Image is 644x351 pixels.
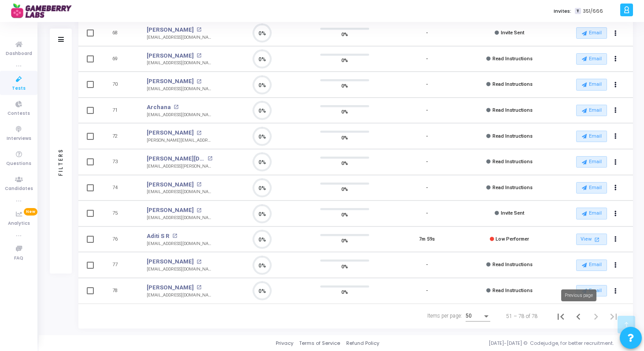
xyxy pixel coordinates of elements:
button: Email [576,131,607,142]
button: Actions [610,285,622,297]
div: [EMAIL_ADDRESS][DOMAIN_NAME] [147,112,212,118]
div: 51 – 78 of 78 [506,312,538,320]
div: [EMAIL_ADDRESS][DOMAIN_NAME] [147,189,212,195]
span: 50 [466,313,472,319]
span: FAQ [14,255,23,262]
span: Dashboard [6,50,32,58]
div: - [426,133,428,140]
td: 78 [100,278,138,304]
button: Actions [610,156,622,168]
button: Actions [610,208,622,220]
span: Read Instructions [492,262,533,267]
div: Filters [57,114,65,211]
a: [PERSON_NAME] [147,283,194,292]
div: - [426,55,428,63]
span: 351/666 [583,7,603,15]
a: Terms of Service [299,340,340,347]
div: - [426,261,428,269]
td: 76 [100,227,138,252]
a: Privacy [276,340,293,347]
span: Contests [7,110,30,117]
td: 69 [100,46,138,72]
div: - [426,287,428,295]
td: 73 [100,149,138,175]
div: - [426,29,428,37]
span: 0% [341,30,348,39]
button: Email [576,27,607,39]
span: 0% [341,133,348,142]
a: [PERSON_NAME] [147,180,194,189]
a: Aditi S R [147,232,170,241]
div: Items per page: [427,312,462,320]
td: 75 [100,201,138,227]
span: Invite Sent [501,210,524,216]
span: Invite Sent [501,30,524,36]
div: - [426,210,428,217]
mat-icon: open_in_new [196,208,201,213]
img: logo [11,2,77,20]
button: Actions [610,79,622,91]
button: Email [576,79,607,90]
span: Read Instructions [492,185,533,190]
div: [EMAIL_ADDRESS][DOMAIN_NAME] [147,215,212,221]
span: T [575,8,581,15]
div: [DATE]-[DATE] © Codejudge, for better recruitment. [379,340,633,347]
a: [PERSON_NAME] [147,257,194,266]
label: Invites: [554,7,571,15]
div: - [426,158,428,166]
button: Email [576,105,607,116]
span: Low Performer [496,236,529,242]
mat-icon: open_in_new [196,79,201,84]
a: Refund Policy [346,340,379,347]
span: Read Instructions [492,56,533,62]
button: Previous page [570,307,587,325]
mat-icon: open_in_new [196,182,201,187]
button: Actions [610,182,622,194]
div: [EMAIL_ADDRESS][DOMAIN_NAME] [147,266,212,273]
mat-icon: open_in_new [196,27,201,32]
a: [PERSON_NAME] [147,206,194,215]
button: Next page [587,307,605,325]
div: [EMAIL_ADDRESS][DOMAIN_NAME] [147,241,212,247]
div: - [426,184,428,192]
span: Questions [6,160,31,168]
a: [PERSON_NAME] [147,128,194,137]
button: Email [576,208,607,219]
span: Read Instructions [492,159,533,165]
div: [EMAIL_ADDRESS][PERSON_NAME][DOMAIN_NAME] [147,163,212,170]
div: [EMAIL_ADDRESS][DOMAIN_NAME] [147,292,212,299]
button: Actions [610,104,622,117]
div: - [426,81,428,88]
span: Read Instructions [492,81,533,87]
span: Read Instructions [492,107,533,113]
span: Analytics [8,220,30,227]
a: [PERSON_NAME][DEMOGRAPHIC_DATA] [147,154,205,163]
mat-icon: open_in_new [207,156,212,161]
mat-icon: open_in_new [593,236,600,243]
a: View [576,234,607,245]
span: Candidates [5,185,33,193]
span: Read Instructions [492,288,533,293]
button: Actions [610,233,622,245]
span: 0% [341,210,348,219]
button: Email [576,260,607,271]
span: 0% [341,288,348,296]
div: Previous page [561,289,596,301]
span: Interviews [7,135,31,143]
button: Actions [610,259,622,271]
mat-icon: open_in_new [172,234,177,238]
span: 0% [341,81,348,90]
button: Actions [610,53,622,65]
a: [PERSON_NAME] [147,77,194,86]
td: 71 [100,98,138,124]
span: Read Instructions [492,133,533,139]
button: Email [576,156,607,168]
div: [PERSON_NAME][EMAIL_ADDRESS][PERSON_NAME][DOMAIN_NAME] [147,137,212,144]
div: [EMAIL_ADDRESS][DOMAIN_NAME] [147,60,212,66]
td: 72 [100,123,138,149]
mat-icon: open_in_new [196,53,201,58]
button: First page [552,307,570,325]
mat-icon: open_in_new [196,131,201,135]
a: [PERSON_NAME] [147,51,194,60]
span: 0% [341,185,348,194]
